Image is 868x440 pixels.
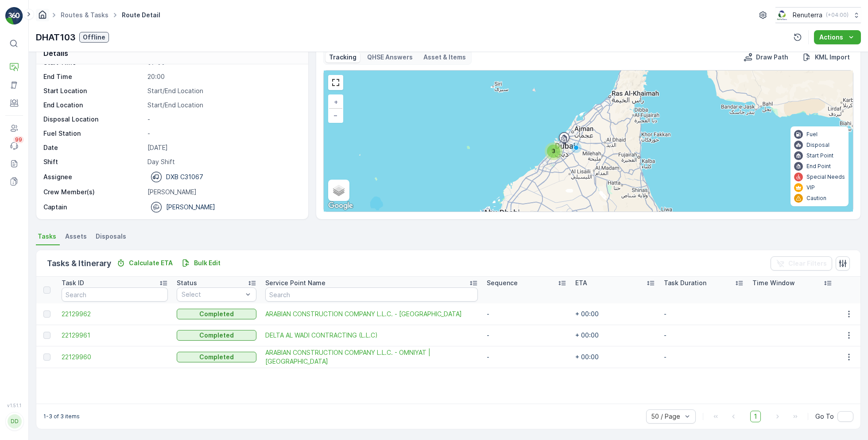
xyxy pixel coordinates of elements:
[487,279,518,287] p: Sequence
[166,203,215,212] p: [PERSON_NAME]
[178,258,224,268] button: Bulk Edit
[43,310,50,318] div: Toggle Row Selected
[659,303,748,325] td: -
[129,259,173,267] p: Calculate ETA
[43,173,72,181] p: Assignee
[62,279,84,287] p: Task ID
[333,111,338,119] span: −
[147,188,298,196] p: [PERSON_NAME]
[43,188,144,196] p: Crew Member(s)
[43,72,144,81] p: End Time
[147,72,298,81] p: 20:00
[62,353,168,361] span: 22129960
[664,279,706,287] p: Task Duration
[329,76,342,89] a: View Fullscreen
[752,279,795,287] p: Time Window
[423,53,466,62] p: Asset & Items
[120,11,162,20] span: Route Detail
[199,310,234,318] p: Completed
[571,346,659,368] td: + 00:00
[329,95,342,109] a: Zoom In
[326,200,355,212] a: Open this area in Google Maps (opens a new window)
[771,256,832,271] button: Clear Filters
[177,330,256,341] button: Completed
[740,52,792,63] button: Draw Path
[61,11,108,19] a: Routes & Tasks
[113,258,176,268] button: Calculate ETA
[83,33,105,42] p: Offline
[177,279,197,287] p: Status
[806,195,826,202] p: Caution
[62,287,168,302] input: Search
[806,173,845,181] p: Special Needs
[147,143,298,152] p: [DATE]
[775,10,789,20] img: Screenshot_2024-07-26_at_13.33.01.png
[329,53,356,62] p: Tracking
[552,148,555,154] span: 3
[194,259,221,267] p: Bulk Edit
[324,71,853,212] div: 0
[43,203,67,212] p: Captain
[819,33,843,42] p: Actions
[43,157,144,166] p: Shift
[5,403,23,408] span: v 1.51.1
[62,331,168,340] a: 22129961
[367,53,413,62] p: QHSE Answers
[62,310,168,318] a: 22129962
[43,86,144,95] p: Start Location
[806,141,829,149] p: Disposal
[265,279,325,287] p: Service Point Name
[750,411,761,422] span: 1
[815,53,850,62] p: KML Import
[199,331,234,340] p: Completed
[15,136,22,143] p: 99
[177,309,256,319] button: Completed
[65,232,87,241] span: Assets
[38,13,47,21] a: Homepage
[147,101,298,110] p: Start/End Location
[659,346,748,368] td: -
[482,325,571,346] td: -
[166,173,203,181] p: DXB C31067
[265,331,478,340] a: DELTA AL WADI CONTRACTING (L.L.C)
[571,303,659,325] td: + 00:00
[265,287,478,302] input: Search
[806,163,831,170] p: End Point
[265,310,478,318] a: ARABIAN CONSTRUCTION COMPANY L.L.C. - Baccarat Hotel & Residences
[265,310,478,318] span: ARABIAN CONSTRUCTION COMPANY L.L.C. - [GEOGRAPHIC_DATA]
[482,303,571,325] td: -
[43,143,144,152] p: Date
[47,257,111,270] p: Tasks & Itinerary
[326,200,355,212] img: Google
[806,184,815,191] p: VIP
[177,352,256,362] button: Completed
[96,232,126,241] span: Disposals
[756,53,788,62] p: Draw Path
[826,12,849,19] p: ( +04:00 )
[265,348,478,366] span: ARABIAN CONSTRUCTION COMPANY L.L.C. - OMNIYAT | [GEOGRAPHIC_DATA]
[147,129,298,138] p: -
[199,353,234,361] p: Completed
[43,413,80,420] p: 1-3 of 3 items
[788,259,827,268] p: Clear Filters
[814,30,861,44] button: Actions
[147,115,298,124] p: -
[265,348,478,366] a: ARABIAN CONSTRUCTION COMPANY L.L.C. - OMNIYAT | Business Bay
[806,131,818,138] p: Fuel
[334,98,338,106] span: +
[659,325,748,346] td: -
[43,354,50,361] div: Toggle Row Selected
[329,181,349,200] a: Layers
[43,332,50,339] div: Toggle Row Selected
[571,325,659,346] td: + 00:00
[147,157,298,166] p: Day Shift
[43,115,144,124] p: Disposal Location
[5,137,23,155] a: 99
[43,101,144,110] p: End Location
[815,412,834,421] span: Go To
[329,109,342,122] a: Zoom Out
[806,152,833,159] p: Start Point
